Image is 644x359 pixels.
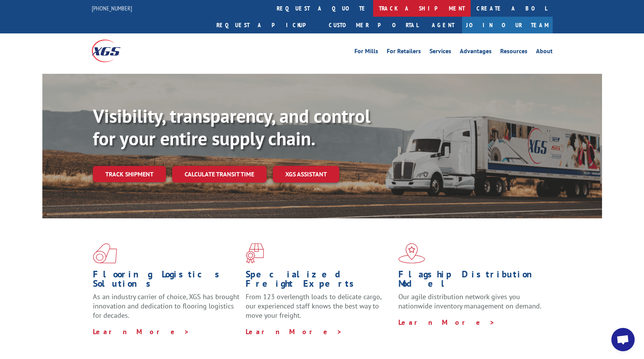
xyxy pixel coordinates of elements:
a: [PHONE_NUMBER] [92,4,132,12]
a: Calculate transit time [172,166,267,183]
span: Our agile distribution network gives you nationwide inventory management on demand. [398,292,541,310]
img: xgs-icon-focused-on-flooring-red [246,243,264,263]
div: Open chat [611,328,635,351]
a: Learn More > [398,318,495,327]
h1: Flagship Distribution Model [398,270,545,292]
a: Agent [424,17,462,33]
a: For Mills [354,48,378,57]
img: xgs-icon-total-supply-chain-intelligence-red [93,243,117,263]
a: Track shipment [93,166,166,182]
a: About [536,48,553,57]
a: Join Our Team [462,17,553,33]
a: For Retailers [387,48,421,57]
span: As an industry carrier of choice, XGS has brought innovation and dedication to flooring logistics... [93,292,239,320]
a: Services [429,48,451,57]
a: XGS ASSISTANT [273,166,339,183]
b: Visibility, transparency, and control for your entire supply chain. [93,104,370,150]
h1: Specialized Freight Experts [246,270,393,292]
a: Customer Portal [323,17,424,33]
img: xgs-icon-flagship-distribution-model-red [398,243,425,263]
p: From 123 overlength loads to delicate cargo, our experienced staff knows the best way to move you... [246,292,393,327]
a: Learn More > [246,327,342,336]
a: Request a pickup [211,17,323,33]
h1: Flooring Logistics Solutions [93,270,240,292]
a: Learn More > [93,327,190,336]
a: Advantages [460,48,492,57]
a: Resources [500,48,527,57]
